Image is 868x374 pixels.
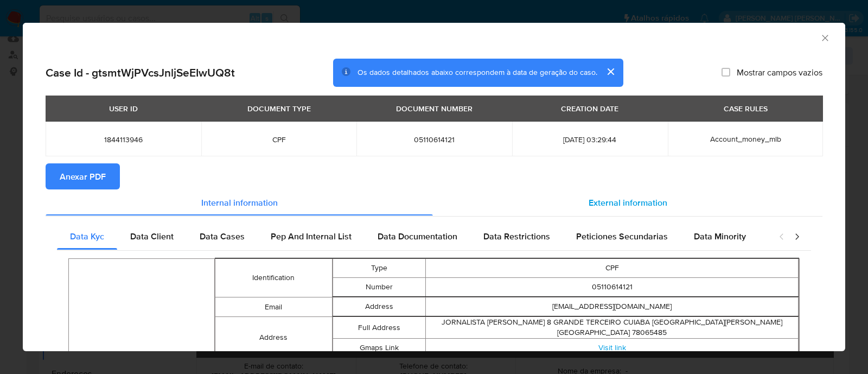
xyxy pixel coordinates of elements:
[426,297,799,316] td: [EMAIL_ADDRESS][DOMAIN_NAME]
[554,99,625,117] div: CREATION DATE
[369,134,499,144] span: 05110614121
[820,33,829,42] button: Fechar a janela
[737,67,822,78] span: Mostrar campos vazios
[333,258,426,277] td: Type
[46,65,235,79] h2: Case Id - gtsmtWjPVcsJnljSeEIwUQ8t
[59,134,188,144] span: 1844113946
[358,67,597,78] span: Os dados detalhados abaixo correspondem à data de geração do caso.
[271,230,352,243] span: Pep And Internal List
[70,230,104,243] span: Data Kyc
[200,230,245,243] span: Data Cases
[710,133,781,144] span: Account_money_mlb
[201,196,278,208] span: Internal information
[598,342,626,353] a: Visit link
[130,230,174,243] span: Data Client
[597,59,623,85] button: cerrar
[483,230,550,243] span: Data Restrictions
[576,230,668,243] span: Peticiones Secundarias
[46,163,120,189] button: Anexar PDF
[426,277,799,296] td: 05110614121
[426,316,799,338] td: JORNALISTA [PERSON_NAME] 8 GRANDE TERCEIRO CUIABA [GEOGRAPHIC_DATA][PERSON_NAME] [GEOGRAPHIC_DATA...
[215,297,332,316] td: Email
[333,316,426,338] td: Full Address
[378,230,457,243] span: Data Documentation
[717,99,774,117] div: CASE RULES
[589,196,667,208] span: External information
[60,164,106,188] span: Anexar PDF
[426,258,799,277] td: CPF
[333,338,426,357] td: Gmaps Link
[333,297,426,316] td: Address
[694,230,746,243] span: Data Minority
[57,224,768,250] div: Detailed internal info
[390,99,479,117] div: DOCUMENT NUMBER
[215,316,332,358] td: Address
[46,189,822,215] div: Detailed info
[722,68,730,77] input: Mostrar campos vazios
[103,99,144,117] div: USER ID
[215,258,332,297] td: Identification
[241,99,317,117] div: DOCUMENT TYPE
[214,134,344,144] span: CPF
[333,277,426,296] td: Number
[525,134,655,144] span: [DATE] 03:29:44
[23,23,845,351] div: closure-recommendation-modal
